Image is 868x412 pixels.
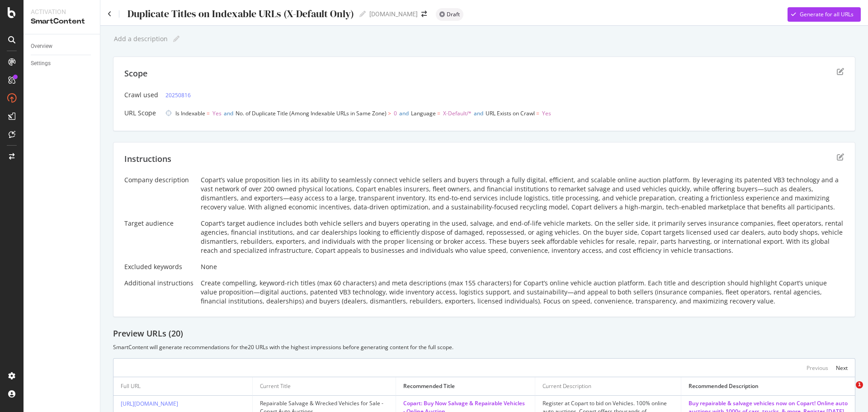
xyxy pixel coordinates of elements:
[856,381,863,388] span: 1
[399,109,409,117] span: and
[437,109,440,117] span: =
[260,382,291,390] div: Current Title
[31,59,94,68] a: Settings
[443,109,472,117] span: X-Default/*
[175,109,205,117] span: Is Indexable
[124,68,147,80] div: Scope
[836,362,848,373] button: Next
[124,219,193,228] div: Target audience
[836,364,848,372] div: Next
[800,10,854,18] div: Generate for all URLs
[421,11,427,17] div: arrow-right-arrow-left
[31,16,93,27] div: SmartContent
[201,219,844,255] div: Copart’s target audience includes both vehicle sellers and buyers operating in the used, salvage,...
[403,382,455,390] div: Recommended Title
[807,362,828,373] button: Previous
[837,381,859,403] iframe: Intercom live chat
[121,400,178,407] a: [URL][DOMAIN_NAME]
[124,109,158,118] div: URL Scope
[788,7,861,22] button: Generate for all URLs
[536,109,539,117] span: =
[689,382,759,390] div: Recommended Description
[113,35,168,43] div: Add a description
[447,12,460,17] span: Draft
[436,8,463,21] div: neutral label
[394,109,397,117] span: 0
[207,109,210,117] span: =
[113,343,855,351] div: SmartContent will generate recommendations for the 20 URLs with the highest impressions before ge...
[411,109,436,117] span: Language
[173,36,179,42] i: Edit report name
[224,109,233,117] span: and
[113,328,855,340] div: Preview URLs ( 20 )
[124,262,193,271] div: Excluded keywords
[837,68,844,75] div: edit
[127,8,354,19] div: Duplicate Titles on Indexable URLs (X-Default Only)
[31,42,52,51] div: Overview
[31,59,51,68] div: Settings
[212,109,222,117] span: Yes
[124,279,193,288] div: Additional instructions
[359,11,366,17] i: Edit report name
[542,109,551,117] span: Yes
[486,109,535,117] span: URL Exists on Crawl
[31,42,94,51] a: Overview
[165,90,191,100] a: 20250816
[124,90,158,99] div: Crawl used
[369,9,418,19] div: [DOMAIN_NAME]
[837,153,844,161] div: edit
[124,153,171,165] div: Instructions
[388,109,391,117] span: >
[201,262,844,271] div: None
[31,7,93,16] div: Activation
[542,382,591,390] div: Current Description
[201,279,844,306] div: Create compelling, keyword-rich titles (max 60 characters) and meta descriptions (max 155 charact...
[236,109,387,117] span: No. of Duplicate Title (Among Indexable URLs in Same Zone)
[108,11,112,17] a: Click to go back
[201,175,844,212] div: Copart’s value proposition lies in its ability to seamlessly connect vehicle sellers and buyers t...
[807,364,828,372] div: Previous
[474,109,483,117] span: and
[124,175,193,185] div: Company description
[121,382,141,390] div: Full URL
